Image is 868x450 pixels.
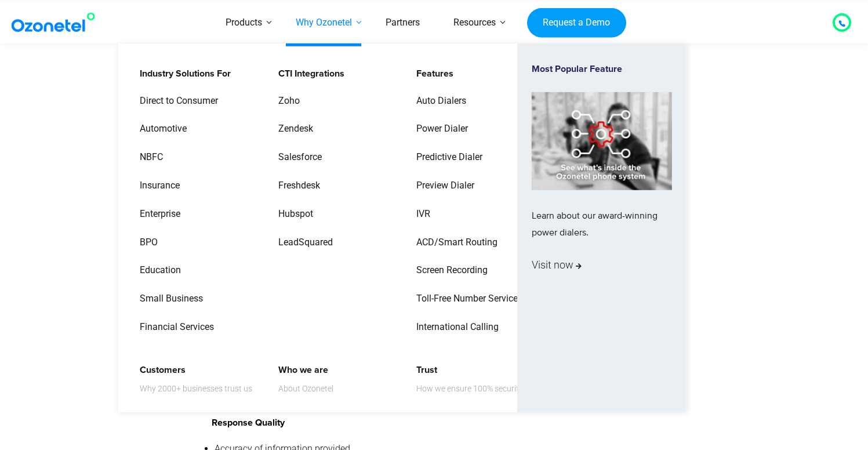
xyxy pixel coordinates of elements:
[271,360,335,398] a: Who we areAbout Ozonetel
[132,64,233,84] a: Industry Solutions For
[409,260,489,281] a: Screen Recording
[132,232,159,252] a: BPO
[409,176,476,196] a: Preview Dialer
[132,289,205,309] a: Small Business
[409,317,500,338] a: International Calling
[409,289,524,309] a: Toll-Free Number Services
[527,8,626,38] a: Request a Demo
[409,90,468,111] a: Auto Dialers
[271,232,335,252] a: LeadSquared
[271,119,315,139] a: Zendesk
[140,381,252,395] span: Why 2000+ businesses trust us
[212,418,285,427] strong: Response Quality
[416,381,523,395] span: How we ensure 100% security
[209,2,279,43] a: Products
[271,90,302,111] a: Zoho
[271,64,346,84] a: CTI Integrations
[409,119,470,139] a: Power Dialer
[132,90,220,111] a: Direct to Consumer
[532,256,582,274] span: Visit now
[409,232,499,252] a: ACD/Smart Routing
[409,64,455,84] a: Features
[132,147,165,168] a: NBFC
[278,381,333,395] span: About Ozonetel
[132,260,183,281] a: Education
[409,204,432,224] a: IVR
[271,204,315,224] a: Hubspot
[132,119,188,139] a: Automotive
[409,147,484,168] a: Predictive Dialer
[409,360,525,398] a: TrustHow we ensure 100% security
[532,64,672,392] a: Most Popular FeatureLearn about our award-winning power dialers.Visit now
[271,176,322,196] a: Freshdesk
[532,92,672,190] img: phone-system-min.jpg
[279,2,369,43] a: Why Ozonetel
[132,317,216,338] a: Financial Services
[271,147,324,168] a: Salesforce
[132,176,181,196] a: Insurance
[132,360,254,398] a: CustomersWhy 2000+ businesses trust us
[132,204,182,224] a: Enterprise
[369,2,437,43] a: Partners
[437,2,513,43] a: Resources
